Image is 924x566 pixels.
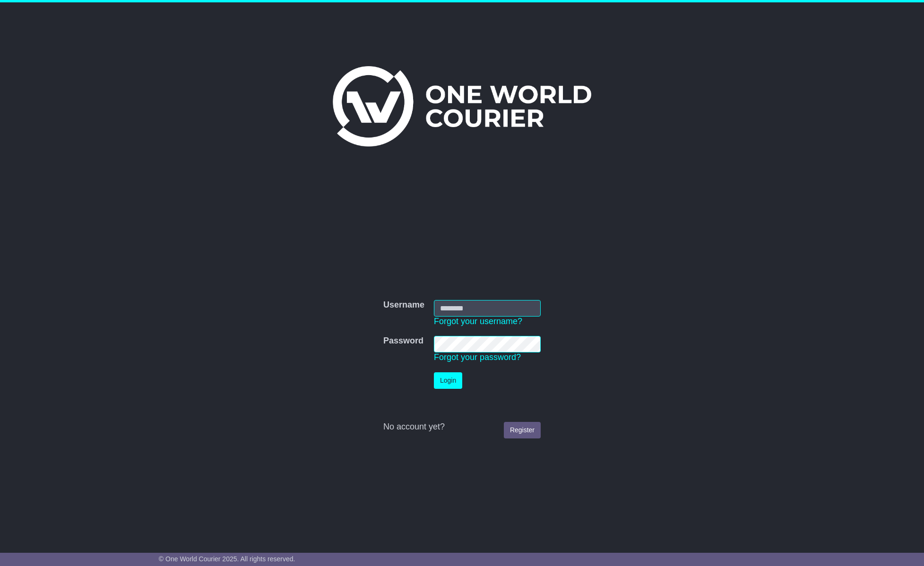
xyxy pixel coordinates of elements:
img: One World [333,66,591,146]
div: No account yet? [383,422,541,432]
a: Forgot your username? [434,317,522,326]
label: Password [383,336,423,346]
button: Login [434,372,462,389]
a: Forgot your password? [434,352,521,362]
label: Username [383,300,424,310]
span: © One World Courier 2025. All rights reserved. [159,555,295,563]
a: Register [504,422,541,438]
